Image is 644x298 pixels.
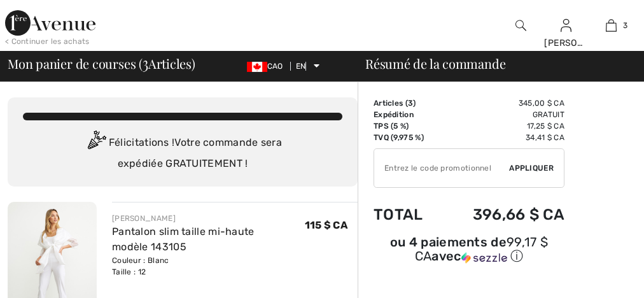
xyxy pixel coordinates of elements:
[365,55,505,72] font: Résumé de la commande
[374,110,414,119] font: Expédition
[148,55,195,72] font: Articles)
[296,62,306,71] font: EN
[374,99,408,108] font: Articles (
[109,136,175,148] font: Félicitations !
[589,18,633,33] a: 3
[83,131,109,156] img: Congratulation2.svg
[374,206,423,223] font: Total
[606,18,617,33] img: Mon sac
[374,236,564,269] div: ou 4 paiements de99,17 $ CAavecSezzle Cliquez pour en savoir plus sur Sezzle
[267,62,283,71] font: CAO
[305,219,347,231] font: 115 $ CA
[118,136,283,169] font: Votre commande sera expédiée GRATUITEMENT !
[143,51,148,73] font: 3
[515,18,526,33] img: rechercher sur le site
[247,62,267,72] img: Dollar canadien
[406,20,644,298] iframe: Trouvez plus d'informations ici
[561,18,571,33] img: Mes informations
[112,256,169,265] font: Couleur : Blanc
[390,234,507,250] font: ou 4 paiements de
[112,214,176,223] font: [PERSON_NAME]
[5,10,95,36] img: 1ère Avenue
[374,269,564,298] iframe: PayPal-paypal
[374,149,509,187] input: Code promotionnel
[561,19,571,31] a: Se connecter
[112,267,146,276] font: Taille : 12
[374,122,409,131] font: TPS (5 %)
[5,37,90,46] font: < Continuer les achats
[112,225,255,253] a: Pantalon slim taille mi-haute modèle 143105
[8,55,143,72] font: Mon panier de courses (
[374,133,424,142] font: TVQ (9,975 %)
